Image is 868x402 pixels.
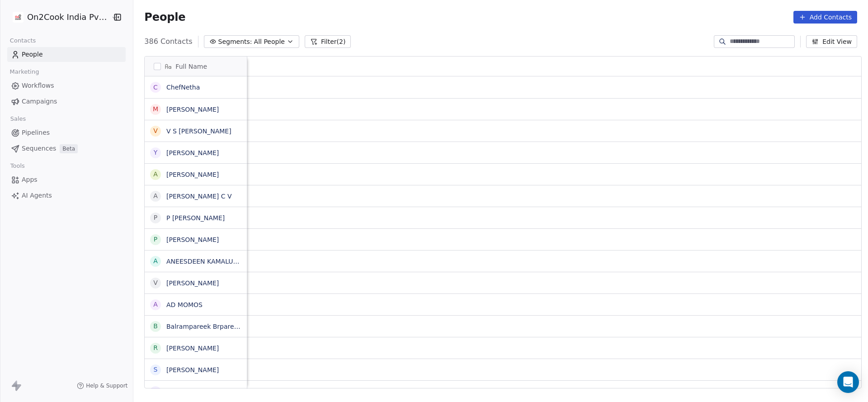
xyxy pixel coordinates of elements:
a: P [PERSON_NAME] [166,214,225,222]
div: R [153,343,158,353]
span: People [144,10,185,24]
a: People [7,47,126,62]
div: P [154,235,157,244]
span: Campaigns [22,97,57,106]
span: Contacts [6,34,40,47]
a: [PERSON_NAME] [166,279,219,287]
div: A [154,256,158,266]
div: Open Intercom Messenger [837,371,859,393]
span: Apps [22,175,38,184]
span: Marketing [6,65,43,79]
button: Add Contacts [793,11,857,24]
div: V [154,278,158,288]
a: Workflows [7,78,126,93]
span: All People [254,37,285,47]
span: Help & Support [86,382,127,389]
div: A [154,170,158,179]
span: Sales [6,112,30,126]
span: On2Cook India Pvt. Ltd. [27,11,109,23]
span: AI Agents [22,191,52,200]
div: M [153,104,158,114]
a: [PERSON_NAME] [166,236,219,243]
a: AI Agents [7,188,126,203]
div: P [154,213,157,222]
a: [PERSON_NAME] [166,149,219,156]
a: SequencesBeta [7,141,126,156]
img: on2cook%20logo-04%20copy.jpg [13,12,24,23]
a: [PERSON_NAME] [166,345,219,352]
span: Workflows [22,81,54,90]
a: Arun [166,388,181,395]
a: ANEESDEEN KAMALUDEEN [166,258,250,265]
div: y [154,148,158,157]
span: People [22,50,43,59]
button: On2Cook India Pvt. Ltd. [11,9,105,25]
div: A [154,387,158,396]
a: [PERSON_NAME] [166,171,219,178]
div: A [154,191,158,201]
a: Balrampareek Brpareek [166,323,241,330]
a: AD MOMOS [166,301,203,308]
span: Beta [60,144,78,153]
span: Tools [6,159,28,173]
a: [PERSON_NAME] C V [166,193,232,200]
div: A [154,300,158,309]
div: V [154,126,158,136]
div: C [153,83,158,92]
div: S [154,365,158,374]
a: [PERSON_NAME] [166,106,219,113]
a: V S [PERSON_NAME] [166,128,231,135]
a: Apps [7,172,126,187]
a: [PERSON_NAME] [166,366,219,374]
div: B [154,322,158,331]
a: Help & Support [77,382,127,389]
span: 386 Contacts [144,36,192,47]
button: Edit View [806,35,857,48]
span: Pipelines [22,128,50,137]
a: ChefNetha [166,84,200,91]
div: grid [145,76,247,389]
span: Sequences [22,144,56,153]
a: Campaigns [7,94,126,109]
a: Pipelines [7,125,126,140]
span: Segments: [218,37,252,47]
span: Full Name [175,62,207,71]
button: Filter(2) [305,35,351,48]
div: Full Name [145,57,247,76]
